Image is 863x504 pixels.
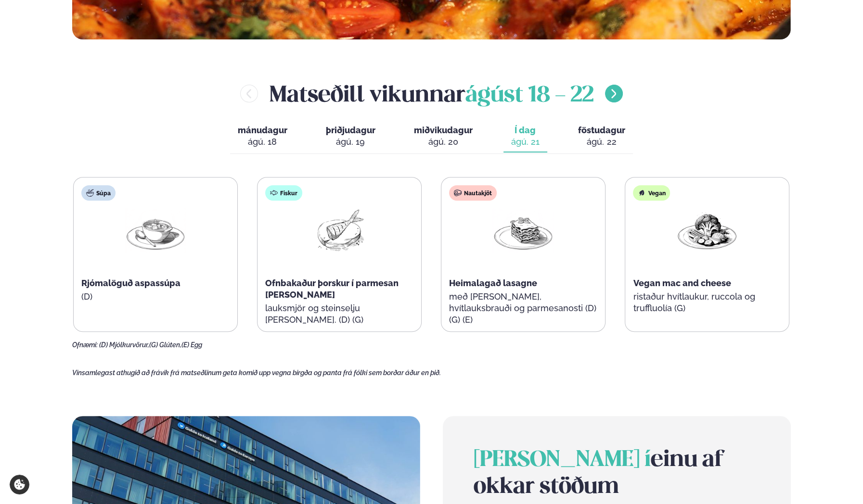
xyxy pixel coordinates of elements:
[270,189,278,197] img: fish.svg
[578,136,625,148] div: ágú. 22
[492,208,554,253] img: Lasagna.png
[449,185,497,201] div: Nautakjöt
[633,291,781,314] p: ristaður hvítlaukur, ruccola og truffluolía (G)
[270,78,593,109] h2: Matseðill vikunnar
[230,121,295,152] button: mánudagur ágú. 18
[511,125,540,136] span: Í dag
[578,125,625,135] span: föstudagur
[406,121,480,152] button: miðvikudagur ágú. 20
[81,291,230,302] p: (D)
[72,369,441,377] span: Vinsamlegast athugið að frávik frá matseðlinum geta komið upp vegna birgða og panta frá fólki sem...
[238,136,287,148] div: ágú. 18
[449,291,597,326] p: með [PERSON_NAME], hvítlauksbrauði og parmesanosti (D) (G) (E)
[474,450,651,471] span: [PERSON_NAME] í
[414,136,473,148] div: ágú. 20
[99,341,149,349] span: (D) Mjólkurvörur,
[414,125,473,135] span: miðvikudagur
[86,189,94,197] img: soup.svg
[638,189,645,197] img: Vegan.svg
[125,208,186,253] img: Soup.png
[465,85,593,106] span: ágúst 18 - 22
[503,121,547,152] button: Í dag ágú. 21
[633,185,670,201] div: Vegan
[474,447,760,501] h2: einu af okkar stöðum
[449,278,537,288] span: Heimalagað lasagne
[149,341,181,349] span: (G) Glúten,
[309,208,370,252] img: Fish.png
[605,85,623,102] button: menu-btn-right
[81,278,180,288] span: Rjómalöguð aspassúpa
[326,125,375,135] span: þriðjudagur
[265,185,302,201] div: Fiskur
[570,121,633,152] button: föstudagur ágú. 22
[326,136,375,148] div: ágú. 19
[511,136,540,148] div: ágú. 21
[318,121,383,152] button: þriðjudagur ágú. 19
[676,208,738,253] img: Vegan.png
[240,85,258,102] button: menu-btn-left
[81,185,116,201] div: Súpa
[181,341,202,349] span: (E) Egg
[265,302,413,326] p: lauksmjör og steinselju [PERSON_NAME]. (D) (G)
[454,189,462,197] img: beef.svg
[238,125,287,135] span: mánudagur
[633,278,731,288] span: Vegan mac and cheese
[265,278,399,300] span: Ofnbakaður þorskur í parmesan [PERSON_NAME]
[72,341,98,349] span: Ofnæmi:
[10,475,29,494] a: Cookie settings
